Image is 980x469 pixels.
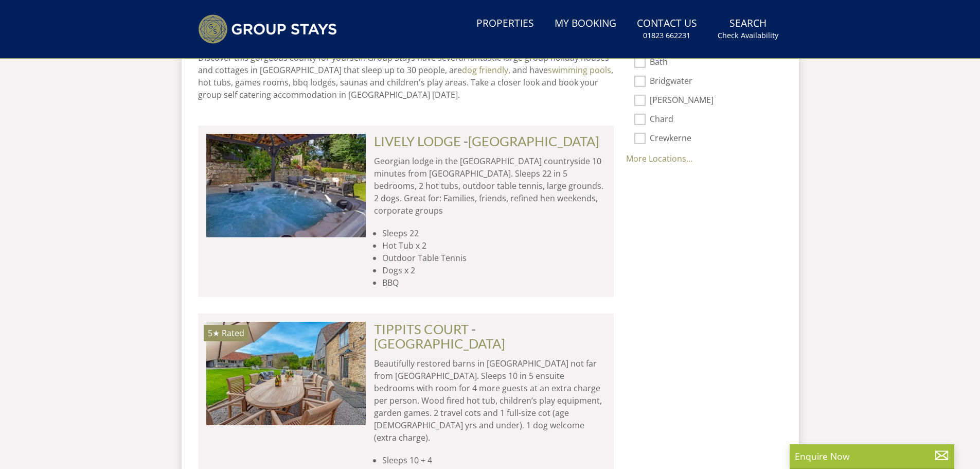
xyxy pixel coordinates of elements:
[472,12,538,36] a: Properties
[208,327,220,339] span: TIPPITS COURT has a 5 star rating under the Quality in Tourism Scheme
[206,134,366,237] img: lively-lodge-holiday-home-somerset-sleeps-19.original.jpg
[795,449,949,463] p: Enquire Now
[382,239,605,252] li: Hot Tub x 2
[464,133,599,149] span: -
[222,327,244,339] span: Rated
[633,12,701,46] a: Contact Us01823 662231
[643,30,690,41] small: 01823 662231
[548,64,611,76] a: swimming pools
[374,357,605,444] p: Beautifully restored barns in [GEOGRAPHIC_DATA] not far from [GEOGRAPHIC_DATA]. Sleeps 10 in 5 en...
[650,114,774,126] label: Chard
[374,336,505,351] a: [GEOGRAPHIC_DATA]
[650,76,774,88] label: Bridgwater
[718,30,778,41] small: Check Availability
[650,57,774,68] label: Bath
[206,322,366,425] a: 5★ Rated
[382,264,605,276] li: Dogs x 2
[382,454,605,466] li: Sleeps 10 + 4
[374,155,605,217] p: Georgian lodge in the [GEOGRAPHIC_DATA] countryside 10 minutes from [GEOGRAPHIC_DATA]. Sleeps 22 ...
[198,14,337,44] img: Group Stays
[382,227,605,239] li: Sleeps 22
[468,133,599,149] a: [GEOGRAPHIC_DATA]
[714,12,782,46] a: SearchCheck Availability
[374,321,505,351] span: -
[550,12,620,36] a: My Booking
[382,252,605,264] li: Outdoor Table Tennis
[374,133,461,149] a: LIVELY LODGE
[382,276,605,289] li: BBQ
[650,95,774,107] label: [PERSON_NAME]
[626,153,692,164] a: More Locations...
[462,64,508,76] a: dog friendly
[206,322,366,425] img: tippits-court-somerset-sleeps-12-garden.original.jpg
[374,321,469,337] a: TIPPITS COURT
[650,133,774,145] label: Crewkerne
